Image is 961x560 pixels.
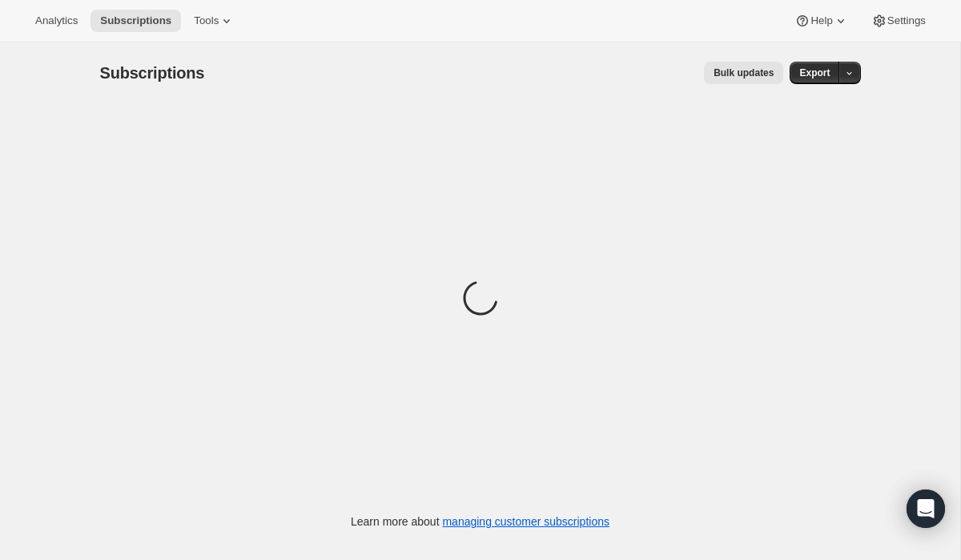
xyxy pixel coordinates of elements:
button: Settings [862,10,935,32]
span: Subscriptions [100,64,205,82]
span: Settings [887,14,926,27]
button: Analytics [26,10,87,32]
button: Subscriptions [90,10,181,32]
span: Analytics [35,14,78,27]
div: Open Intercom Messenger [907,489,945,528]
span: Bulk updates [714,66,774,79]
button: Export [790,62,839,84]
span: Help [810,14,832,27]
span: Subscriptions [100,14,171,27]
button: Help [785,10,858,32]
span: Export [799,66,830,79]
p: Learn more about [351,514,609,530]
span: Tools [194,14,219,27]
a: managing customer subscriptions [442,515,609,528]
button: Tools [184,10,244,32]
button: Bulk updates [704,62,783,84]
